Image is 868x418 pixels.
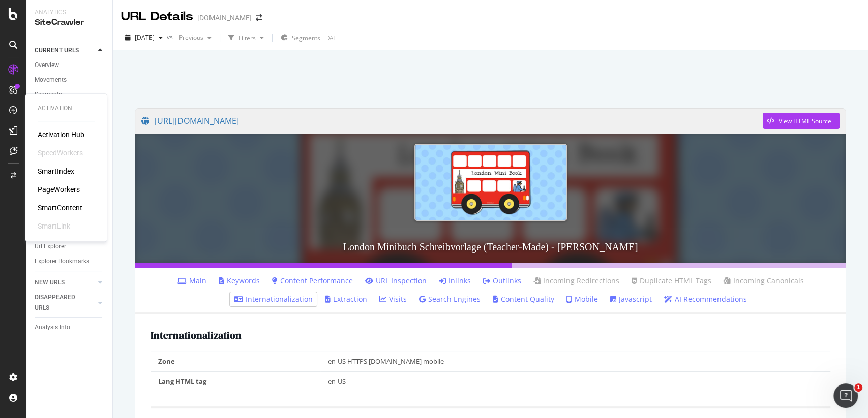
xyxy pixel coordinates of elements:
div: Analysis Info [35,322,70,333]
a: PageWorkers [38,184,80,195]
button: Previous [175,29,216,46]
div: NEW URLS [35,277,65,288]
a: SmartIndex [38,166,74,176]
h2: Internationalization [151,330,242,341]
a: Outlinks [483,276,521,286]
a: [URL][DOMAIN_NAME] [141,108,763,134]
div: View HTML Source [779,117,831,125]
div: SpeedWorkers [38,148,83,158]
a: AI Recommendations [664,294,747,304]
span: 2025 Oct. 3rd [135,33,155,42]
a: NEW URLS [35,277,95,288]
a: Overview [35,60,105,71]
td: en-US [320,371,830,391]
a: Explorer Bookmarks [35,256,105,267]
span: Previous [175,33,203,42]
a: DISAPPEARED URLS [35,292,95,313]
a: Visits [379,294,407,304]
iframe: Intercom live chat [833,383,858,408]
td: Zone [151,351,320,372]
a: Movements [35,75,105,85]
span: 1 [854,383,862,392]
a: Segments [35,89,105,100]
a: Url Explorer [35,241,105,252]
a: CURRENT URLS [35,45,95,56]
a: Extraction [325,294,367,304]
span: vs [167,33,175,41]
button: View HTML Source [763,113,840,129]
div: Analytics [35,8,104,17]
a: Search Engines [419,294,481,304]
a: Activation Hub [38,130,84,140]
div: arrow-right-arrow-left [256,14,262,21]
td: en-US HTTPS [DOMAIN_NAME] mobile [320,351,830,372]
div: Segments [35,89,62,100]
div: Filters [238,34,256,42]
a: SmartContent [38,203,82,213]
a: Main [177,276,206,286]
div: URL Details [121,8,193,25]
a: Internationalization [234,294,313,304]
div: Explorer Bookmarks [35,256,89,267]
button: [DATE] [121,29,167,46]
div: CURRENT URLS [35,45,79,56]
button: Filters [224,29,268,46]
div: DISAPPEARED URLS [35,292,86,313]
div: Activation [38,104,95,113]
a: Analysis Info [35,322,105,333]
div: Overview [35,60,59,71]
div: SiteCrawler [35,17,104,28]
a: Duplicate HTML Tags [632,276,711,286]
div: SmartLink [38,221,70,231]
div: [DATE] [323,34,342,42]
h3: London Minibuch Schreibvorlage (Teacher-Made) - [PERSON_NAME] [135,231,846,263]
div: [DOMAIN_NAME] [197,13,252,23]
a: Content Quality [493,294,554,304]
a: Incoming Redirections [533,276,619,286]
a: Mobile [566,294,598,304]
a: Incoming Canonicals [724,276,804,286]
div: Url Explorer [35,241,66,252]
span: Segments [292,34,320,42]
a: Keywords [219,276,260,286]
a: Content Performance [272,276,353,286]
button: Segments[DATE] [277,29,346,46]
img: London Minibuch Schreibvorlage (Teacher-Made) - Twinkl [414,144,567,221]
a: URL Inspection [365,276,427,286]
a: Javascript [610,294,652,304]
div: Movements [35,75,67,85]
a: Inlinks [439,276,471,286]
td: Lang HTML tag [151,371,320,391]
